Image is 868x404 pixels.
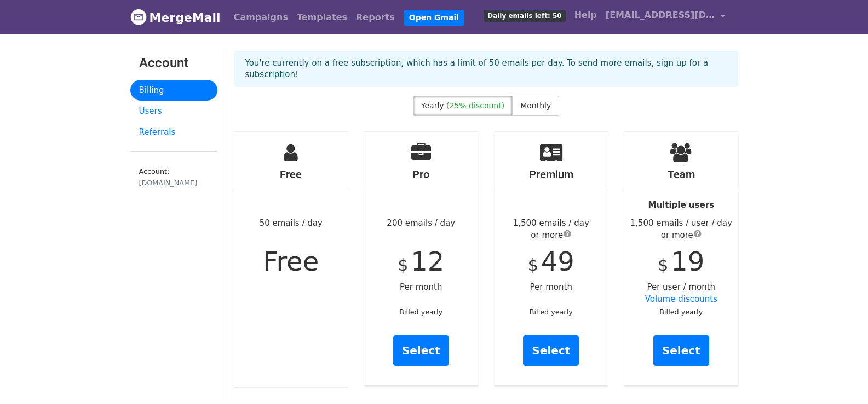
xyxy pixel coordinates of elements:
span: 19 [671,246,704,277]
span: 12 [411,246,444,277]
span: Monthly [520,101,551,110]
span: $ [398,255,408,274]
strong: Multiple users [648,200,714,210]
div: Per user / month [624,132,738,385]
h4: Premium [495,168,608,181]
a: Select [653,335,709,366]
div: 200 emails / day Per month [364,132,478,385]
span: $ [658,255,668,274]
a: Templates [292,7,352,28]
h4: Team [624,168,738,181]
small: Account: [139,167,209,188]
p: You're currently on a free subscription, which has a limit of 50 emails per day. To send more ema... [245,57,727,80]
a: Reports [352,7,399,28]
div: Per month [495,132,608,385]
span: Daily emails left: 50 [484,10,565,22]
small: Billed yearly [659,308,703,316]
a: Campaigns [229,7,292,28]
a: Users [130,101,217,122]
h3: Account [139,55,209,71]
span: Free [263,246,319,277]
a: Billing [130,80,217,101]
span: $ [528,255,538,274]
div: 1,500 emails / day or more [495,217,608,242]
a: Open Gmail [404,10,464,26]
a: Daily emails left: 50 [479,4,570,26]
span: [EMAIL_ADDRESS][DOMAIN_NAME] [606,9,715,22]
span: (25% discount) [446,101,504,110]
a: [EMAIL_ADDRESS][DOMAIN_NAME] [601,4,729,30]
a: Select [523,335,579,366]
img: MergeMail logo [130,9,147,25]
h4: Pro [364,168,478,181]
a: Select [393,335,449,366]
div: 1,500 emails / user / day or more [624,217,738,242]
small: Billed yearly [399,308,442,316]
a: MergeMail [130,6,221,29]
span: 49 [541,246,574,277]
h4: Free [234,168,348,181]
span: Yearly [421,101,444,110]
a: Volume discounts [645,294,717,304]
div: [DOMAIN_NAME] [139,178,209,188]
a: Help [570,4,601,26]
div: 50 emails / day [234,132,348,387]
a: Referrals [130,122,217,143]
small: Billed yearly [530,308,573,316]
